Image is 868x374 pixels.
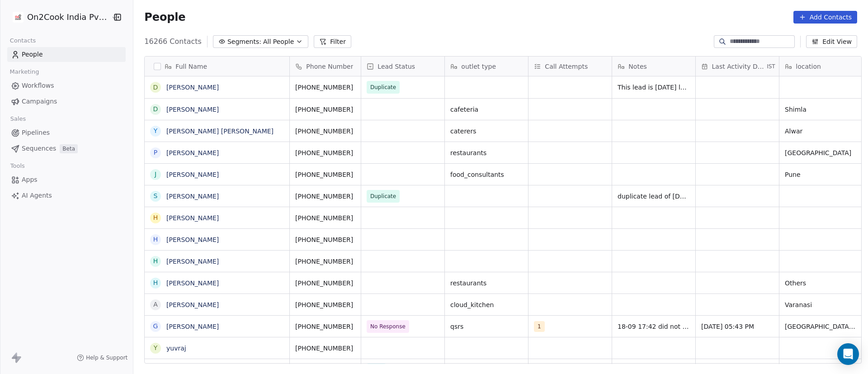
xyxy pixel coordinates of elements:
button: Add Contacts [793,11,857,24]
img: on2cook%20logo-04%20copy.jpg [13,12,24,23]
div: Lead Status [361,57,444,76]
span: [PHONE_NUMBER] [295,235,355,244]
span: [PHONE_NUMBER] [295,170,355,179]
div: location [779,57,863,76]
div: H [153,235,158,244]
span: [PHONE_NUMBER] [295,213,355,223]
div: J [155,170,156,179]
span: outlet type [461,62,496,71]
span: location [796,62,821,71]
span: duplicate lead of [DATE] [618,192,690,201]
a: SequencesBeta [7,141,126,156]
span: [PHONE_NUMBER] [295,83,355,92]
span: Phone Number [306,62,353,71]
a: [PERSON_NAME] [166,149,219,156]
span: Contacts [6,34,40,47]
span: 1 [534,321,545,332]
div: Phone Number [290,57,361,76]
span: People [22,50,43,59]
a: [PERSON_NAME] [166,84,219,91]
span: [PHONE_NUMBER] [295,279,355,288]
a: AI Agents [7,188,126,203]
div: Notes [612,57,695,76]
span: [PHONE_NUMBER] [295,127,355,136]
div: Last Activity DateIST [696,57,779,76]
div: Open Intercom Messenger [837,343,859,365]
span: [GEOGRAPHIC_DATA] [785,148,857,157]
button: Edit View [806,35,857,48]
span: 16266 Contacts [144,36,202,47]
span: Segments: [227,37,261,47]
a: [PERSON_NAME] [166,236,219,243]
div: H [153,256,158,266]
a: [PERSON_NAME] [166,214,219,222]
a: [PERSON_NAME] [166,258,219,265]
span: cafeteria [450,105,523,114]
a: People [7,47,126,62]
span: Varanasi [785,300,857,309]
span: Tools [6,159,28,173]
span: caterers [450,127,523,136]
div: y [154,343,158,353]
a: Workflows [7,78,126,93]
span: On2Cook India Pvt. Ltd. [27,11,109,23]
span: Help & Support [86,354,127,361]
span: Lead Status [377,62,415,71]
a: yuvraj [166,345,186,352]
a: Campaigns [7,94,126,109]
div: D [153,83,158,92]
span: Apps [22,175,38,185]
span: [PHONE_NUMBER] [295,300,355,309]
span: cloud_kitchen [450,300,523,309]
span: Sales [6,112,30,126]
span: AI Agents [22,191,52,200]
a: [PERSON_NAME] [PERSON_NAME] [166,128,274,135]
span: Duplicate [370,192,396,201]
div: Call Attempts [528,57,612,76]
div: H [153,278,158,288]
span: No Response [370,322,406,331]
span: [PHONE_NUMBER] [295,322,355,331]
span: 18-09 17:42 did not pick up call WA sent [618,322,690,331]
button: On2Cook India Pvt. Ltd. [11,9,105,25]
div: grid [145,76,290,364]
span: Duplicate [370,83,396,92]
span: People [144,10,185,24]
a: Help & Support [77,354,127,361]
div: P [154,148,157,157]
span: Shimla [785,105,857,114]
span: Campaigns [22,97,57,106]
a: Apps [7,172,126,187]
span: [DATE] 05:43 PM [701,322,774,331]
span: Alwar [785,127,857,136]
span: Last Activity Date [712,62,765,71]
div: G [153,322,158,331]
span: [PHONE_NUMBER] [295,148,355,157]
span: This lead is [DATE] lead all the details mention their [618,83,690,92]
span: [PHONE_NUMBER] [295,257,355,266]
span: Pune [785,170,857,179]
span: [PHONE_NUMBER] [295,344,355,353]
span: Others [785,279,857,288]
span: IST [767,63,775,70]
span: Beta [60,144,78,153]
span: restaurants [450,279,523,288]
div: S [154,191,158,201]
a: [PERSON_NAME] [166,279,219,287]
div: H [153,213,158,223]
a: [PERSON_NAME] [166,193,219,200]
span: [PHONE_NUMBER] [295,192,355,201]
span: Notes [628,62,646,71]
div: outlet type [445,57,528,76]
div: Full Name [145,57,289,76]
a: [PERSON_NAME] [166,171,219,178]
span: restaurants [450,148,523,157]
span: food_consultants [450,170,523,179]
span: Call Attempts [545,62,588,71]
span: Marketing [6,65,43,79]
a: [PERSON_NAME] [166,323,219,330]
div: Y [154,126,158,136]
span: [GEOGRAPHIC_DATA](NCR) [785,322,857,331]
a: [PERSON_NAME] [166,106,219,113]
span: Full Name [175,62,207,71]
